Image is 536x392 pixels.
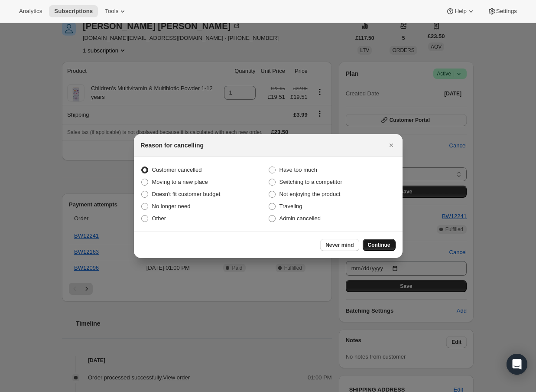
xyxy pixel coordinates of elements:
[152,203,191,209] span: No longer need
[279,215,321,222] span: Admin cancelled
[363,239,396,251] button: Continue
[482,5,522,17] button: Settings
[279,179,342,185] span: Switching to a competitor
[507,354,527,375] div: Open Intercom Messenger
[152,191,221,197] span: Doesn't fit customer budget
[100,5,132,17] button: Tools
[152,179,208,185] span: Moving to a new place
[152,167,202,173] span: Customer cancelled
[368,242,390,248] span: Continue
[105,8,118,15] span: Tools
[455,8,466,15] span: Help
[19,8,42,15] span: Analytics
[320,239,359,251] button: Never mind
[496,8,517,15] span: Settings
[152,215,166,222] span: Other
[279,167,317,173] span: Have too much
[385,139,397,151] button: Close
[49,5,98,17] button: Subscriptions
[279,191,341,197] span: Not enjoying the product
[54,8,93,15] span: Subscriptions
[279,203,302,209] span: Traveling
[14,5,47,17] button: Analytics
[141,141,204,150] h2: Reason for cancelling
[325,242,354,248] span: Never mind
[441,5,480,17] button: Help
